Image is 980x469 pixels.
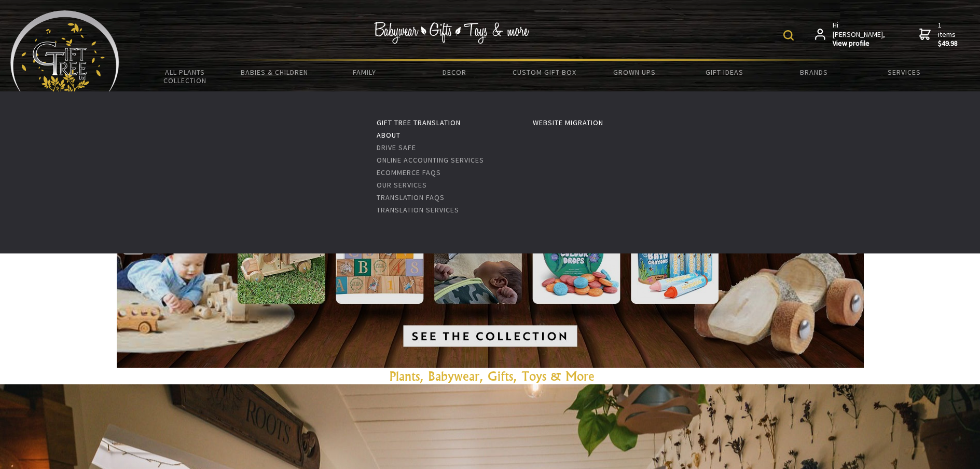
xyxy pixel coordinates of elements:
[377,180,427,190] a: Our Services
[377,130,401,140] a: About
[533,118,603,127] a: Website Migration
[815,21,886,48] a: Hi [PERSON_NAME],View profile
[679,61,769,83] a: Gift Ideas
[377,205,459,215] a: Translation Services
[374,22,529,44] img: Babywear - Gifts - Toys & more
[938,39,959,48] strong: $49.98
[10,10,119,97] img: Babyware - Gifts - Toys and more...
[377,118,461,127] a: Gift Tree Translation
[783,30,794,41] img: product search
[769,61,859,83] a: Brands
[859,61,949,83] a: Services
[500,61,589,83] a: Custom Gift Box
[919,21,959,48] a: 1 items$49.98
[409,61,499,83] a: Decor
[377,143,416,152] a: Drive Safe
[833,39,886,48] strong: View profile
[938,20,959,48] span: 1 items
[140,61,230,91] a: All Plants Collection
[377,168,441,177] a: eCommerce FAQs
[377,193,445,202] a: Translation FAQs
[320,61,409,83] a: Family
[230,61,320,83] a: Babies & Children
[833,21,886,48] span: Hi [PERSON_NAME],
[390,368,588,384] a: Plants, Babywear, Gifts, Toys & Mor
[377,155,484,165] a: Online Accounting Services
[589,61,679,83] a: Grown Ups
